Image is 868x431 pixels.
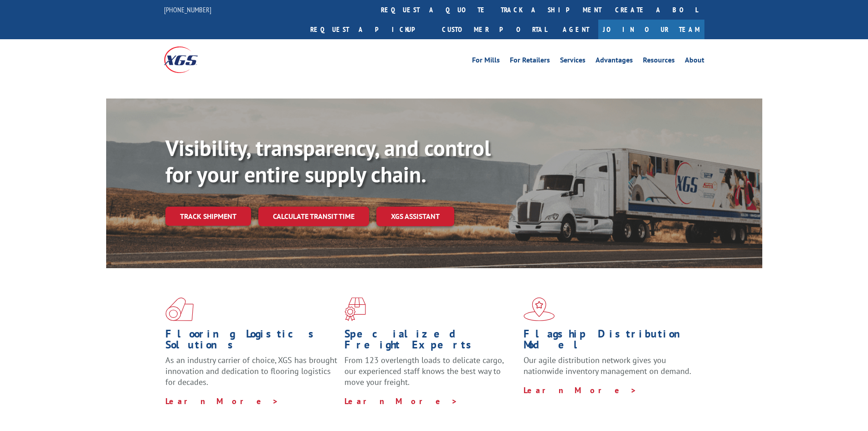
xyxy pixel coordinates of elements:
a: Agent [554,20,598,39]
a: XGS ASSISTANT [376,207,454,226]
a: Learn More > [524,385,637,395]
a: Track shipment [165,207,251,226]
img: xgs-icon-focused-on-flooring-red [344,297,366,321]
h1: Flagship Distribution Model [524,328,696,355]
a: Learn More > [344,396,458,406]
a: [PHONE_NUMBER] [164,5,211,14]
a: Request a pickup [303,20,435,39]
span: As an industry carrier of choice, XGS has brought innovation and dedication to flooring logistics... [165,355,337,387]
a: Services [560,57,586,67]
h1: Flooring Logistics Solutions [165,328,338,355]
span: Our agile distribution network gives you nationwide inventory management on demand. [524,355,691,376]
img: xgs-icon-total-supply-chain-intelligence-red [165,297,194,321]
a: About [685,57,704,67]
p: From 123 overlength loads to delicate cargo, our experienced staff knows the best way to move you... [344,355,517,395]
a: Learn More > [165,396,279,406]
a: For Retailers [510,57,550,67]
img: xgs-icon-flagship-distribution-model-red [524,297,555,321]
a: For Mills [472,57,500,67]
a: Calculate transit time [258,207,369,226]
h1: Specialized Freight Experts [344,328,517,355]
b: Visibility, transparency, and control for your entire supply chain. [165,134,491,188]
a: Resources [643,57,675,67]
a: Advantages [596,57,633,67]
a: Customer Portal [435,20,554,39]
a: Join Our Team [598,20,704,39]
